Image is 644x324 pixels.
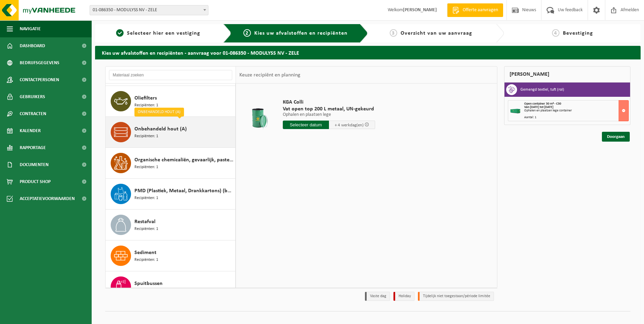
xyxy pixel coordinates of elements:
span: Open container 30 m³ - C30 [524,102,561,106]
span: Bevestiging [563,31,593,36]
span: 01-086350 - MODULYSS NV - ZELE [90,5,208,15]
span: Recipiënten: 2 [134,288,158,294]
button: Organische chemicaliën, gevaarlijk, pasteus Recipiënten: 1 [106,148,236,179]
a: Offerte aanvragen [447,3,503,17]
button: Restafval Recipiënten: 1 [106,210,236,240]
span: Recipiënten: 1 [134,257,158,263]
span: 3 [390,29,397,37]
span: + 4 werkdag(en) [335,123,364,127]
span: Vat open top 200 L metaal, UN-gekeurd [283,106,375,112]
h2: Kies uw afvalstoffen en recipiënten - aanvraag voor 01-086350 - MODULYSS NV - ZELE [95,46,641,59]
span: Navigatie [20,20,41,37]
span: Spuitbussen [134,280,163,288]
span: PMD (Plastiek, Metaal, Drankkartons) (bedrijven) [134,187,234,195]
button: PMD (Plastiek, Metaal, Drankkartons) (bedrijven) Recipiënten: 1 [106,179,236,210]
span: Contracten [20,105,46,122]
span: Recipiënten: 1 [134,102,158,109]
span: 1 [116,29,124,37]
li: Holiday [393,292,415,301]
button: Sediment Recipiënten: 1 [106,240,236,271]
div: [PERSON_NAME] [504,66,630,83]
span: Organische chemicaliën, gevaarlijk, pasteus [134,156,234,164]
span: Recipiënten: 1 [134,226,158,232]
span: Kies uw afvalstoffen en recipiënten [254,31,348,36]
button: Onbehandeld hout (A) Recipiënten: 1 [106,117,236,148]
li: Vaste dag [365,292,390,301]
h3: Gemengd textiel, tuft (rol) [520,84,564,95]
span: Product Shop [20,173,51,190]
span: Bedrijfsgegevens [20,54,59,71]
input: Selecteer datum [283,121,329,129]
div: Ophalen en plaatsen lege container [524,109,628,112]
span: Dashboard [20,37,45,54]
span: Acceptatievoorwaarden [20,190,75,207]
button: Spuitbussen Recipiënten: 2 [106,271,236,302]
span: Overzicht van uw aanvraag [401,31,472,36]
span: KGA Colli [283,99,375,106]
span: Oliefilters [134,94,157,102]
div: Aantal: 1 [524,116,628,119]
span: Documenten [20,156,49,173]
span: Onbehandeld hout (A) [134,125,187,133]
a: Doorgaan [602,132,630,142]
p: Ophalen en plaatsen lege [283,112,375,117]
a: 1Selecteer hier een vestiging [98,29,218,37]
span: Rapportage [20,139,46,156]
span: Contactpersonen [20,71,59,88]
span: Offerte aanvragen [461,7,500,14]
span: 4 [552,29,559,37]
span: Recipiënten: 1 [134,164,158,170]
button: Oliefilters Recipiënten: 1 [106,86,236,117]
span: Gebruikers [20,88,45,105]
li: Tijdelijk niet toegestaan/période limitée [418,292,494,301]
span: Recipiënten: 1 [134,195,158,201]
input: Materiaal zoeken [109,70,232,80]
span: Restafval [134,218,155,226]
div: Keuze recipiënt en planning [236,67,304,84]
strong: [PERSON_NAME] [403,7,437,13]
strong: Van [DATE] tot [DATE] [524,105,553,109]
span: Kalender [20,122,41,139]
span: Recipiënten: 1 [134,133,158,140]
span: Sediment [134,249,157,257]
span: 2 [243,29,251,37]
span: Selecteer hier een vestiging [127,31,200,36]
span: 01-086350 - MODULYSS NV - ZELE [90,5,208,15]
